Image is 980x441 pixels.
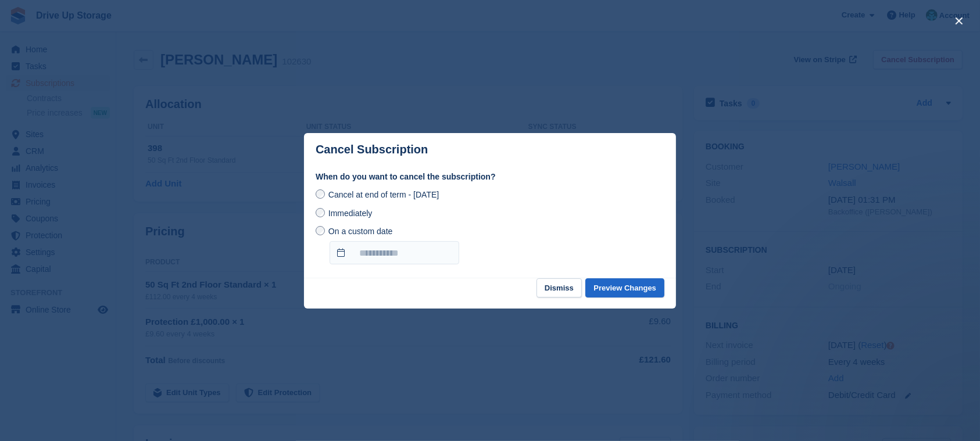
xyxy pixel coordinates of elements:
[585,278,664,297] button: Preview Changes
[316,189,325,199] input: Cancel at end of term - [DATE]
[316,143,428,156] p: Cancel Subscription
[316,208,325,217] input: Immediately
[316,171,664,183] label: When do you want to cancel the subscription?
[330,241,459,264] input: On a custom date
[328,190,439,199] span: Cancel at end of term - [DATE]
[328,227,393,236] span: On a custom date
[316,226,325,235] input: On a custom date
[950,12,968,30] button: close
[537,278,582,297] button: Dismiss
[328,209,372,218] span: Immediately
